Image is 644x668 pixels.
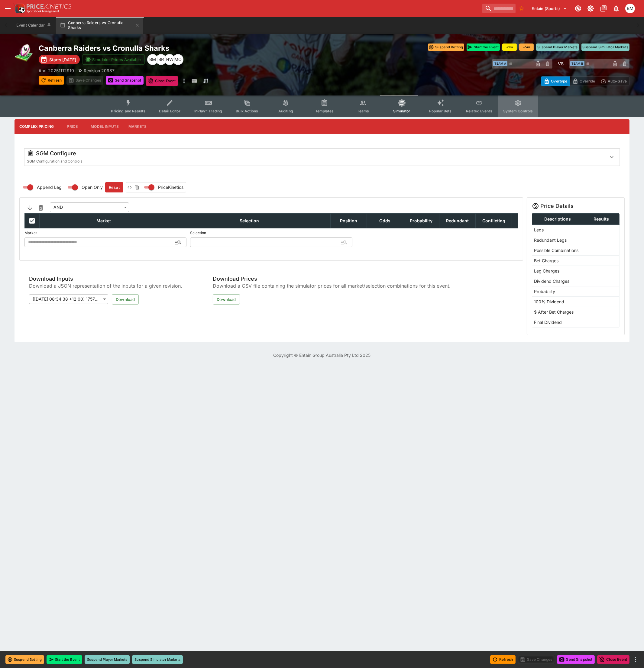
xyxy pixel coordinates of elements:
[37,184,62,190] span: Append Leg
[213,275,451,282] span: Download Prices
[112,294,139,305] button: Download
[168,213,330,228] th: Selection
[24,228,186,237] label: Market
[49,56,76,63] p: Starts [DATE]
[517,4,526,13] button: No Bookmarks
[132,655,183,664] button: Suspend Simulator Markets
[357,109,369,113] span: Teams
[86,119,124,134] button: Model Inputs
[490,655,516,664] button: Refresh
[27,10,59,13] img: Sportsbook Management
[519,44,534,51] button: +5m
[106,95,538,117] div: Event type filters
[164,54,175,65] div: Harry Walker
[236,109,258,113] span: Bulk Actions
[82,54,145,65] button: Simulator Prices Available
[194,109,222,113] span: InPlay™ Trading
[532,317,583,327] td: Final Dividend
[173,237,184,248] button: Open
[502,44,517,51] button: +1m
[159,109,180,113] span: Detail Editor
[429,109,452,113] span: Popular Bets
[597,655,629,664] button: Close Event
[532,213,583,224] th: Descriptions
[39,76,64,85] button: Refresh
[536,44,579,51] button: Suspend Player Markets
[439,213,476,228] th: Redundant
[106,76,144,85] button: Send Snapshot
[56,17,143,34] button: Canberra Raiders vs Cronulla Sharks
[173,54,183,65] div: Mark O'Loughlan
[611,3,622,14] button: Notifications
[27,4,71,9] img: PriceKinetics
[15,119,59,134] button: Complex Pricing
[532,266,583,276] td: Leg Charges
[581,44,630,51] button: Suspend Simulator Markets
[85,655,130,664] button: Suspend Player Markets
[146,76,178,86] button: Close Event
[541,76,570,86] button: Overtype
[39,67,74,74] p: Copy To Clipboard
[367,213,403,228] th: Odds
[147,54,158,65] div: BJ Martin
[190,228,352,237] label: Selection
[632,656,639,663] button: more
[573,3,584,14] button: Connected to PK
[133,184,141,191] button: Copy payload to clipboard
[585,3,596,14] button: Toggle light/dark mode
[13,2,25,15] img: PriceKinetics Logo
[532,296,583,307] td: 100% Dividend
[557,655,595,664] button: Send Snapshot
[583,213,619,224] th: Results
[608,78,627,84] p: Auto-Save
[50,202,129,212] div: AND
[570,61,584,66] span: Team B
[2,3,13,14] button: open drawer
[532,286,583,296] td: Probability
[27,159,82,163] span: SGM Configuration and Controls
[466,109,492,113] span: Related Events
[5,655,44,664] button: Suspend Betting
[39,44,334,53] h2: Copy To Clipboard
[105,182,123,192] button: Reset
[141,182,183,192] label: Change payload type
[623,2,637,15] button: BJ Martin
[570,76,598,86] button: Override
[29,294,108,304] div: [[DATE] 08:34:38 +12:00] 1757882078077587929 (Latest)
[476,213,512,228] th: Conflicting
[625,4,635,13] div: BJ Martin
[493,61,507,66] span: Team A
[13,17,55,34] button: Event Calendar
[47,655,82,664] button: Start the Event
[428,44,464,51] button: Suspend Betting
[15,44,34,63] img: rugby_league.png
[532,235,583,245] td: Redundant Legs
[598,76,629,86] button: Auto-Save
[580,78,595,84] p: Override
[541,76,629,86] div: Start From
[532,224,583,235] td: Legs
[315,109,334,113] span: Templates
[598,3,609,14] button: Documentation
[278,109,293,113] span: Auditing
[555,60,567,67] h6: - VS -
[84,67,115,74] p: Revision 20987
[213,294,240,305] button: Download
[180,76,188,86] button: more
[331,213,367,228] th: Position
[29,282,191,289] span: Download a JSON representation of the inputs for a given revision.
[551,78,567,84] p: Overtype
[393,109,410,113] span: Simulator
[482,4,516,13] input: search
[503,109,533,113] span: System Controls
[532,255,583,266] td: Bet Charges
[532,307,583,317] td: $ After Bet Charges
[532,245,583,255] td: Possible Combinations
[59,119,86,134] button: Price
[156,54,167,65] div: Ben Raymond
[126,184,133,191] button: View payload
[467,44,500,51] button: Start the Event
[158,184,183,190] span: PriceKinetics
[213,282,451,289] span: Download a CSV file containing the simulator prices for all market/selection combinations for thi...
[532,276,583,286] td: Dividend Charges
